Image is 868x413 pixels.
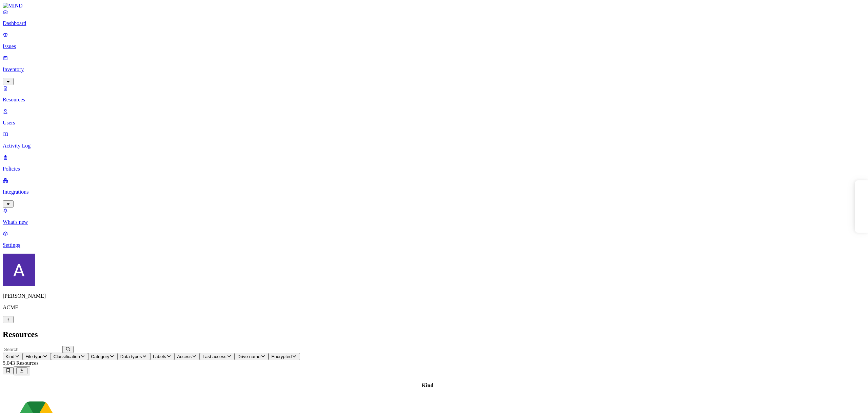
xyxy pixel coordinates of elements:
[3,66,865,73] p: Inventory
[3,304,865,311] p: ACME
[153,354,166,359] span: Labels
[271,354,292,359] span: Encrypted
[3,3,865,9] a: MIND
[3,346,63,353] input: Search
[3,55,865,84] a: Inventory
[3,154,865,172] a: Policies
[3,108,865,126] a: Users
[3,131,865,149] a: Activity Log
[3,177,865,206] a: Integrations
[237,354,260,359] span: Drive name
[3,242,865,248] p: Settings
[91,354,109,359] span: Category
[3,254,35,286] img: Avigail Bronznick
[3,231,865,248] a: Settings
[3,9,865,26] a: Dashboard
[3,85,865,103] a: Resources
[177,354,192,359] span: Access
[120,354,142,359] span: Data types
[3,32,865,50] a: Issues
[3,330,865,339] h2: Resources
[5,354,15,359] span: Kind
[3,143,865,149] p: Activity Log
[3,166,865,172] p: Policies
[3,20,865,26] p: Dashboard
[3,360,39,366] span: 5,043 Resources
[3,120,865,126] p: Users
[3,208,865,225] a: What's new
[3,219,865,225] p: What's new
[4,382,851,389] div: Kind
[3,293,865,299] p: [PERSON_NAME]
[3,189,865,195] p: Integrations
[202,354,226,359] span: Last access
[25,354,42,359] span: File type
[3,3,23,9] img: MIND
[3,97,865,103] p: Resources
[54,354,80,359] span: Classification
[3,43,865,50] p: Issues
